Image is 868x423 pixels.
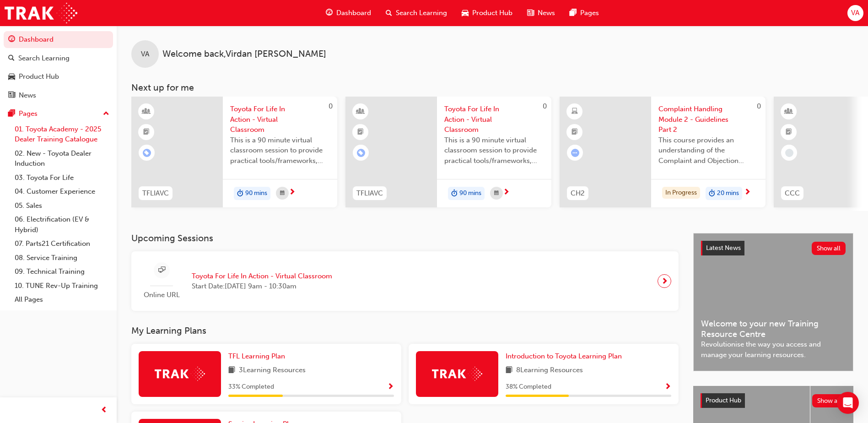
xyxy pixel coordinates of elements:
[459,188,481,199] span: 90 mins
[245,188,267,199] span: 90 mins
[378,4,454,22] a: search-iconSearch Learning
[11,237,113,251] a: 07. Parts21 Certification
[228,352,285,360] span: TFL Learning Plan
[155,367,205,381] img: Trak
[560,97,766,207] a: 0CH2Complaint Handling Module 2 - Guidelines Part 2This course provides an understanding of the C...
[701,241,846,255] a: Latest NewsShow all
[658,104,758,135] span: Complaint Handling Module 2 - Guidelines Part 2
[516,365,583,376] span: 8 Learning Resources
[462,7,469,19] span: car-icon
[162,49,326,60] span: Welcome back , Virdan [PERSON_NAME]
[131,325,679,336] h3: My Learning Plans
[326,7,333,19] span: guage-icon
[506,352,622,360] span: Introduction to Toyota Learning Plan
[19,108,38,119] div: Pages
[228,382,274,392] span: 33 % Completed
[571,126,578,138] span: booktick-icon
[357,126,364,138] span: booktick-icon
[785,149,793,157] span: learningRecordVerb_NONE-icon
[11,251,113,265] a: 08. Service Training
[4,105,113,122] button: Pages
[192,281,332,292] span: Start Date: [DATE] 9am - 10:30am
[318,4,378,22] a: guage-iconDashboard
[786,126,792,138] span: booktick-icon
[709,188,715,200] span: duration-icon
[11,122,113,146] a: 01. Toyota Academy - 2025 Dealer Training Catalogue
[131,97,337,207] a: 0TFLIAVCToyota For Life In Action - Virtual ClassroomThis is a 90 minute virtual classroom sessio...
[19,90,36,101] div: News
[11,184,113,199] a: 04. Customer Experience
[661,275,668,287] span: next-icon
[454,4,520,22] a: car-iconProduct Hub
[5,3,77,23] img: Trak
[11,171,113,185] a: 03. Toyota For Life
[101,405,108,416] span: prev-icon
[786,106,792,118] span: learningResourceType_INSTRUCTOR_LED-icon
[4,68,113,85] a: Product Hub
[387,381,394,393] button: Show Progress
[387,383,394,391] span: Show Progress
[8,92,15,100] span: news-icon
[345,97,551,207] a: 0TFLIAVCToyota For Life In Action - Virtual ClassroomThis is a 90 minute virtual classroom sessio...
[543,102,547,110] span: 0
[506,351,625,362] a: Introduction to Toyota Learning Plan
[503,189,510,197] span: next-icon
[571,106,578,118] span: learningResourceType_ELEARNING-icon
[837,392,859,414] div: Open Intercom Messenger
[851,8,859,18] span: VA
[143,126,150,138] span: booktick-icon
[139,259,671,304] a: Online URLToyota For Life In Action - Virtual ClassroomStart Date:[DATE] 9am - 10:30am
[8,36,15,44] span: guage-icon
[701,319,846,339] span: Welcome to your new Training Resource Centre
[11,293,113,307] a: All Pages
[357,106,364,118] span: learningResourceType_INSTRUCTOR_LED-icon
[8,54,15,63] span: search-icon
[571,149,579,157] span: learningRecordVerb_ATTEMPT-icon
[701,339,846,360] span: Revolutionise the way you access and manage your learning resources.
[432,367,482,381] img: Trak
[143,149,151,157] span: learningRecordVerb_ENROLL-icon
[143,106,150,118] span: learningResourceType_INSTRUCTOR_LED-icon
[662,187,700,199] div: In Progress
[693,233,853,371] a: Latest NewsShow allWelcome to your new Training Resource CentreRevolutionise the way you access a...
[506,365,512,376] span: book-icon
[142,188,169,199] span: TFLIAVC
[812,242,846,255] button: Show all
[444,135,544,166] span: This is a 90 minute virtual classroom session to provide practical tools/frameworks, behaviours a...
[228,351,289,362] a: TFL Learning Plan
[4,29,113,105] button: DashboardSearch LearningProduct HubNews
[701,393,846,408] a: Product HubShow all
[357,149,365,157] span: learningRecordVerb_ENROLL-icon
[664,381,671,393] button: Show Progress
[141,49,149,60] span: VA
[538,8,555,18] span: News
[4,87,113,104] a: News
[506,382,551,392] span: 38 % Completed
[8,110,15,118] span: pages-icon
[228,365,235,376] span: book-icon
[103,108,109,120] span: up-icon
[11,146,113,171] a: 02. New - Toyota Dealer Induction
[812,394,846,407] button: Show all
[847,5,863,21] button: VA
[192,271,332,282] span: Toyota For Life In Action - Virtual Classroom
[706,396,741,404] span: Product Hub
[19,71,59,82] div: Product Hub
[329,102,333,110] span: 0
[356,188,383,199] span: TFLIAVC
[580,8,599,18] span: Pages
[230,104,330,135] span: Toyota For Life In Action - Virtual Classroom
[451,188,458,200] span: duration-icon
[520,4,562,22] a: news-iconNews
[744,189,751,197] span: next-icon
[571,188,585,199] span: CH2
[139,290,184,300] span: Online URL
[280,188,285,199] span: calendar-icon
[289,189,296,197] span: next-icon
[527,7,534,19] span: news-icon
[18,53,70,64] div: Search Learning
[396,8,447,18] span: Search Learning
[444,104,544,135] span: Toyota For Life In Action - Virtual Classroom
